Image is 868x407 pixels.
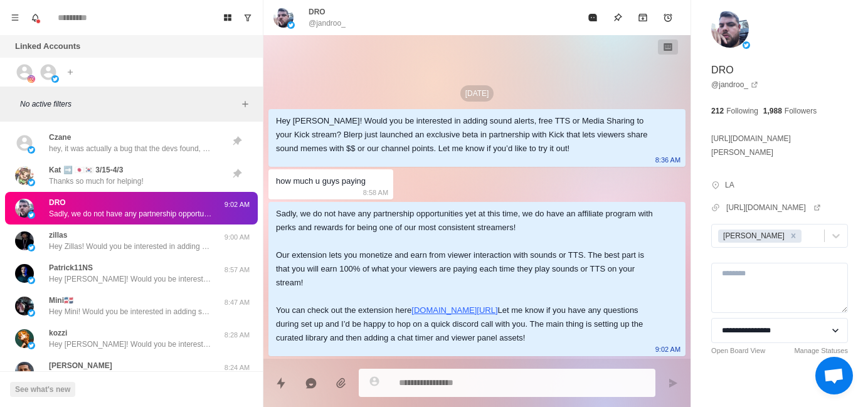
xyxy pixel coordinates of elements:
[218,8,238,28] button: Board View
[49,197,66,208] p: DRO
[655,153,680,167] p: 8:36 AM
[15,297,34,315] img: picture
[49,230,67,241] p: zillas
[268,371,294,396] button: Quick replies
[309,6,325,18] p: DRO
[15,40,80,53] p: Linked Accounts
[743,41,750,49] img: picture
[711,132,848,159] p: [URL][DOMAIN_NAME][PERSON_NAME]
[719,230,786,243] div: [PERSON_NAME]
[5,8,25,28] button: Menu
[20,98,238,110] p: No active filters
[49,208,212,219] p: Sadly, we do not have any partnership opportunities yet at this time, we do have an affiliate pro...
[10,382,75,397] button: See what's new
[411,305,497,315] a: [DOMAIN_NAME][URL]
[49,273,212,285] p: Hey [PERSON_NAME]! Would you be interested in adding sound alerts, free TTS or Media Sharing to y...
[785,105,817,117] p: Followers
[49,327,67,339] p: kozzi
[49,295,73,306] p: Mini🇩🇴
[15,362,34,381] img: picture
[309,18,346,29] p: @jandroo_
[299,371,324,396] button: Reply with AI
[221,362,253,373] p: 8:24 AM
[49,132,71,143] p: Czane
[711,10,749,48] img: picture
[276,207,658,345] div: Sadly, we do not have any partnership opportunities yet at this time, we do have an affiliate pro...
[221,297,253,308] p: 8:47 AM
[711,63,734,78] p: DRO
[630,5,655,30] button: Archive
[28,211,35,219] img: picture
[329,371,354,396] button: Add media
[28,146,35,154] img: picture
[711,346,765,356] a: Open Board View
[363,186,388,199] p: 8:58 AM
[655,5,680,30] button: Add reminder
[28,179,35,186] img: picture
[287,21,295,29] img: picture
[276,174,366,188] div: how much u guys paying
[49,262,93,273] p: Patrick11NS
[726,105,758,117] p: Following
[63,65,78,80] button: Add account
[725,179,734,191] p: LA
[221,232,253,243] p: 9:00 AM
[28,244,35,251] img: picture
[580,5,605,30] button: Mark as read
[815,357,853,394] div: Open chat
[460,85,494,102] p: [DATE]
[711,105,724,117] p: 212
[711,79,758,90] a: @jandroo_
[763,105,782,117] p: 1,988
[794,346,848,356] a: Manage Statuses
[49,164,123,176] p: Kat ➡️ 🇯🇵🇰🇷 3/15-4/3
[15,231,34,250] img: picture
[25,8,45,28] button: Notifications
[273,8,294,28] img: picture
[49,306,212,317] p: Hey Mini! Would you be interested in adding sound alerts, free TTS or Media Sharing to your Kick ...
[238,8,258,28] button: Show unread conversations
[221,265,253,275] p: 8:57 AM
[28,277,35,284] img: picture
[15,264,34,283] img: picture
[276,114,658,156] div: Hey [PERSON_NAME]! Would you be interested in adding sound alerts, free TTS or Media Sharing to y...
[51,75,59,83] img: picture
[49,176,144,187] p: Thanks so much for helping!
[221,330,253,341] p: 8:28 AM
[15,199,34,218] img: picture
[28,342,35,349] img: picture
[726,202,821,213] a: [URL][DOMAIN_NAME]
[28,309,35,317] img: picture
[15,329,34,348] img: picture
[786,230,800,243] div: Remove Jayson
[660,371,685,396] button: Send message
[221,199,253,210] p: 9:02 AM
[238,97,253,112] button: Add filters
[605,5,630,30] button: Pin
[49,143,212,154] p: hey, it was actually a bug that the devs found, they had pushed up a short-term fix while they pa...
[49,339,212,350] p: Hey [PERSON_NAME]! Would you be interested in adding sound alerts, free TTS or Media Sharing to y...
[655,342,680,356] p: 9:02 AM
[49,241,212,252] p: Hey Zillas! Would you be interested in adding sound alerts, free TTS or Media Sharing to your Kic...
[28,75,35,83] img: picture
[49,360,112,371] p: [PERSON_NAME]
[15,166,34,185] img: picture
